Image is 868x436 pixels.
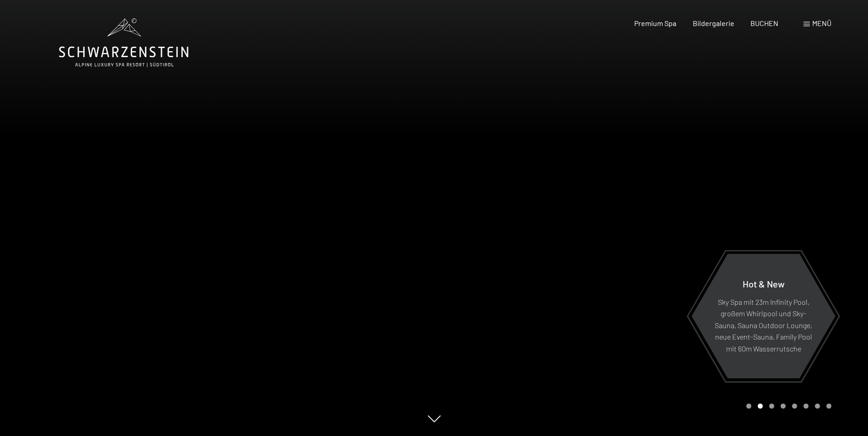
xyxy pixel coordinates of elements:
div: Carousel Page 2 (Current Slide) [758,404,763,409]
p: Sky Spa mit 23m Infinity Pool, großem Whirlpool und Sky-Sauna, Sauna Outdoor Lounge, neue Event-S... [714,296,813,354]
div: Carousel Page 4 [781,404,786,409]
a: BUCHEN [750,19,778,27]
div: Carousel Page 8 [826,404,831,409]
a: Hot & New Sky Spa mit 23m Infinity Pool, großem Whirlpool und Sky-Sauna, Sauna Outdoor Lounge, ne... [691,253,836,379]
a: Bildergalerie [693,19,734,27]
a: Premium Spa [634,19,676,27]
div: Carousel Page 6 [803,404,809,409]
span: Menü [812,19,831,27]
div: Carousel Page 1 [746,404,751,409]
div: Carousel Pagination [743,404,831,409]
div: Carousel Page 3 [769,404,774,409]
div: Carousel Page 5 [792,404,797,409]
div: Carousel Page 7 [815,404,820,409]
span: Hot & New [743,278,785,289]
